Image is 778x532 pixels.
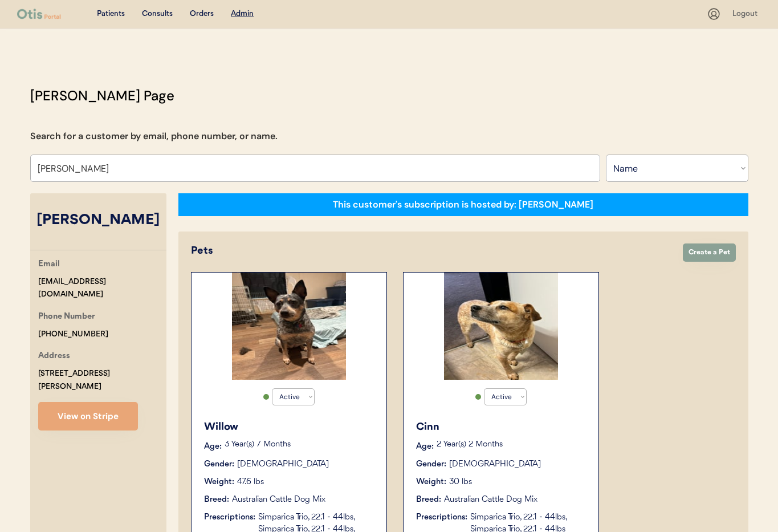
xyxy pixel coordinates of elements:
[449,458,541,470] div: [DEMOGRAPHIC_DATA]
[38,310,95,324] div: Phone Number
[225,441,375,449] p: 3 Year(s) 7 Months
[204,476,234,488] div: Weight:
[38,350,70,364] div: Address
[204,420,375,435] div: Willow
[204,458,234,470] div: Gender:
[142,9,173,20] div: Consults
[237,476,264,488] div: 47.6 lbs
[38,258,60,272] div: Email
[416,511,467,523] div: Prescriptions:
[444,494,537,506] div: Australian Cattle Dog Mix
[416,441,434,453] div: Age:
[190,9,214,20] div: Orders
[683,243,736,262] button: Create a Pet
[416,476,446,488] div: Weight:
[30,210,166,232] div: [PERSON_NAME]
[38,275,166,302] div: [EMAIL_ADDRESS][DOMAIN_NAME]
[38,328,108,341] div: [PHONE_NUMBER]
[333,198,593,211] div: This customer's subscription is hosted by: [PERSON_NAME]
[732,9,761,20] div: Logout
[204,441,222,453] div: Age:
[416,458,446,470] div: Gender:
[444,273,558,380] img: IMG_9282.jpeg
[204,511,255,523] div: Prescriptions:
[30,86,174,106] div: [PERSON_NAME] Page
[204,494,229,506] div: Breed:
[30,155,600,182] input: Search by name
[416,494,441,506] div: Breed:
[232,273,346,380] img: image.jpg
[97,9,125,20] div: Patients
[38,402,138,431] button: View on Stripe
[237,458,329,470] div: [DEMOGRAPHIC_DATA]
[232,494,325,506] div: Australian Cattle Dog Mix
[191,243,671,259] div: Pets
[437,441,587,449] p: 2 Year(s) 2 Months
[38,367,166,393] div: [STREET_ADDRESS][PERSON_NAME]
[231,10,254,18] u: Admin
[30,129,278,143] div: Search for a customer by email, phone number, or name.
[449,476,472,488] div: 30 lbs
[416,420,587,435] div: Cinn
